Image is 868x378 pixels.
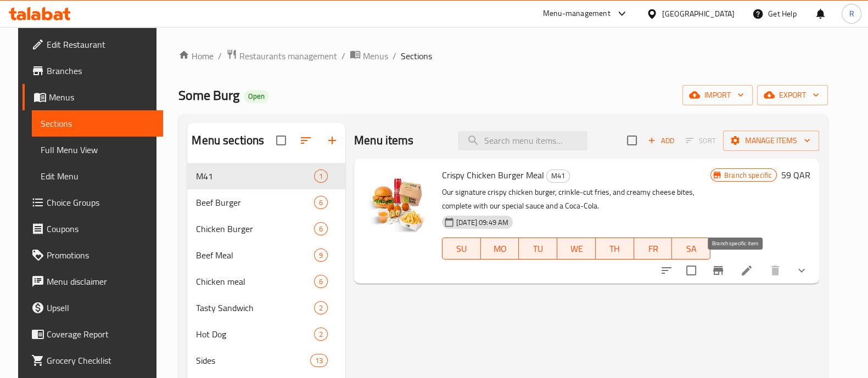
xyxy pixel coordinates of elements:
[643,132,679,149] button: Add
[762,257,788,284] button: delete
[47,38,154,51] span: Edit Restaurant
[679,132,723,149] span: Select section first
[23,295,163,321] a: Upsell
[187,163,345,189] div: M411
[672,238,710,259] button: SA
[562,241,591,257] span: WE
[311,356,327,366] span: 13
[226,49,337,63] a: Restaurants management
[452,217,513,228] span: [DATE] 09:49 AM
[196,354,310,367] span: Sides
[315,198,327,208] span: 6
[47,354,154,367] span: Grocery Checklist
[442,238,481,259] button: SU
[47,196,154,209] span: Choice Groups
[23,268,163,295] a: Menu disclaimer
[41,143,154,156] span: Full Menu View
[187,242,345,268] div: Beef Meal9
[47,222,154,235] span: Coupons
[23,84,163,110] a: Menus
[442,185,710,213] p: Our signature crispy chicken burger, crinkle-cut fries, and creamy cheese bites, complete with ou...
[315,329,327,340] span: 2
[676,241,706,257] span: SA
[634,238,673,259] button: FR
[196,222,314,235] span: Chicken Burger
[350,49,388,63] a: Menus
[187,189,345,216] div: Beef Burger6
[442,167,544,183] span: Crispy Chicken Burger Meal
[23,31,163,58] a: Edit Restaurant
[49,91,154,104] span: Menus
[519,238,557,259] button: TU
[639,241,668,257] span: FR
[705,257,731,284] button: Branch-specific-item
[314,196,328,209] div: items
[314,301,328,314] div: items
[196,196,314,209] span: Beef Burger
[187,295,345,321] div: Tasty Sandwich2
[447,241,477,257] span: SU
[600,241,630,257] span: TH
[23,242,163,268] a: Promotions
[691,88,744,102] span: import
[620,129,643,152] span: Select section
[47,301,154,314] span: Upsell
[187,216,345,242] div: Chicken Burger6
[314,249,328,262] div: items
[32,163,163,189] a: Edit Menu
[523,241,553,257] span: TU
[47,275,154,288] span: Menu disclaimer
[47,64,154,77] span: Branches
[32,137,163,163] a: Full Menu View
[547,170,569,182] span: M41
[196,328,314,341] span: Hot Dog
[310,354,328,367] div: items
[458,131,587,150] input: search
[178,49,828,63] nav: breadcrumb
[723,131,819,151] button: Manage items
[23,58,163,84] a: Branches
[680,259,703,282] span: Select to update
[788,257,815,284] button: show more
[781,167,810,183] h6: 59 QAR
[192,132,264,149] h2: Menu sections
[543,7,611,20] div: Menu-management
[23,216,163,242] a: Coupons
[720,170,776,180] span: Branch specific
[41,117,154,130] span: Sections
[740,264,753,277] a: Edit menu item
[187,268,345,295] div: Chicken meal6
[354,132,414,149] h2: Menu items
[196,170,314,183] span: M41
[314,222,328,235] div: items
[32,110,163,137] a: Sections
[401,49,432,63] span: Sections
[47,249,154,262] span: Promotions
[23,189,163,216] a: Choice Groups
[393,49,396,63] li: /
[643,132,679,149] span: Add item
[293,127,319,154] span: Sort sections
[546,170,570,183] div: M41
[315,224,327,234] span: 6
[646,134,676,147] span: Add
[485,241,515,257] span: MO
[47,328,154,341] span: Coverage Report
[662,8,735,20] div: [GEOGRAPHIC_DATA]
[41,170,154,183] span: Edit Menu
[244,90,269,103] div: Open
[314,328,328,341] div: items
[363,49,388,63] span: Menus
[363,167,433,238] img: Crispy Chicken Burger Meal
[315,250,327,261] span: 9
[218,49,222,63] li: /
[732,134,810,148] span: Manage items
[196,301,314,314] span: Tasty Sandwich
[196,275,314,288] span: Chicken meal
[849,8,854,20] span: R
